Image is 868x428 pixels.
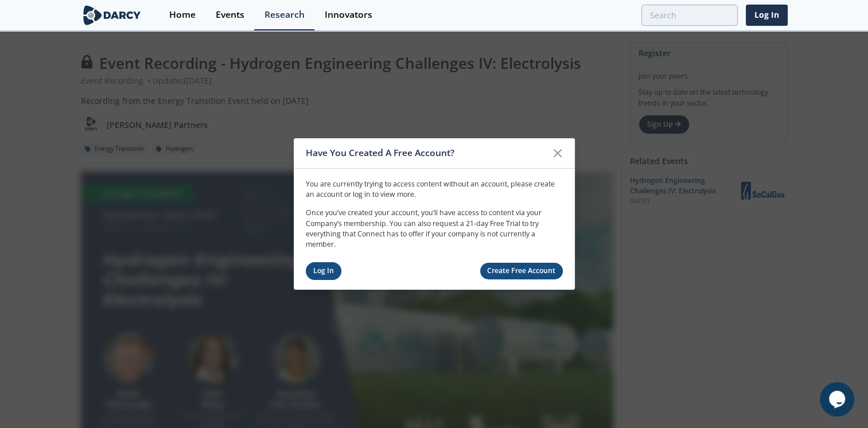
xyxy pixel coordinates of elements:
iframe: chat widget [820,382,857,417]
input: Advanced Search [641,5,738,26]
a: Log In [746,5,788,26]
p: You are currently trying to access content without an account, please create an account or log in... [306,178,563,200]
p: Once you’ve created your account, you’ll have access to content via your Company’s membership. Yo... [306,208,563,250]
a: Create Free Account [480,263,563,279]
div: Innovators [325,10,372,20]
a: Log In [306,262,342,280]
div: Have You Created A Free Account? [306,142,547,164]
div: Events [216,10,244,20]
img: logo-wide.svg [81,5,143,25]
div: Research [264,10,305,20]
div: Home [169,10,196,20]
